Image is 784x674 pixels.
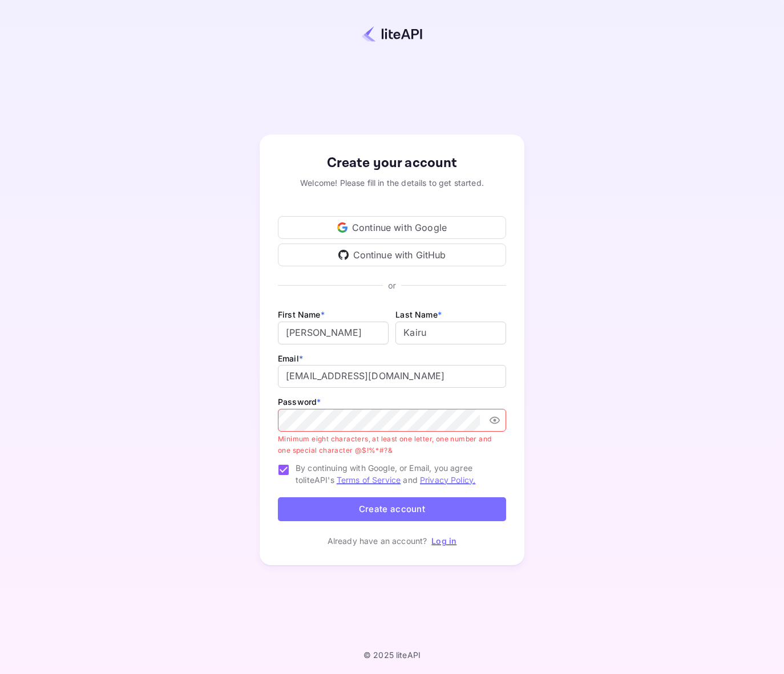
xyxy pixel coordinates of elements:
[337,475,401,485] a: Terms of Service
[362,26,422,42] img: liteapi
[278,310,325,319] label: First Name
[278,365,506,388] input: johndoe@gmail.com
[484,410,505,431] button: toggle password visibility
[395,310,442,319] label: Last Name
[278,354,303,363] label: Email
[278,243,506,266] div: Continue with GitHub
[278,433,498,456] p: Minimum eight characters, at least one letter, one number and one special character @$!%*#?&
[328,535,427,547] p: Already have an account?
[420,475,475,485] a: Privacy Policy.
[278,497,506,522] button: Create account
[395,322,506,344] input: Doe
[363,650,421,660] p: © 2025 liteAPI
[278,322,389,344] input: John
[278,397,321,407] label: Password
[296,462,497,486] span: By continuing with Google, or Email, you agree to liteAPI's and
[278,216,506,239] div: Continue with Google
[431,536,456,546] a: Log in
[278,153,506,173] div: Create your account
[278,177,506,189] div: Welcome! Please fill in the details to get started.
